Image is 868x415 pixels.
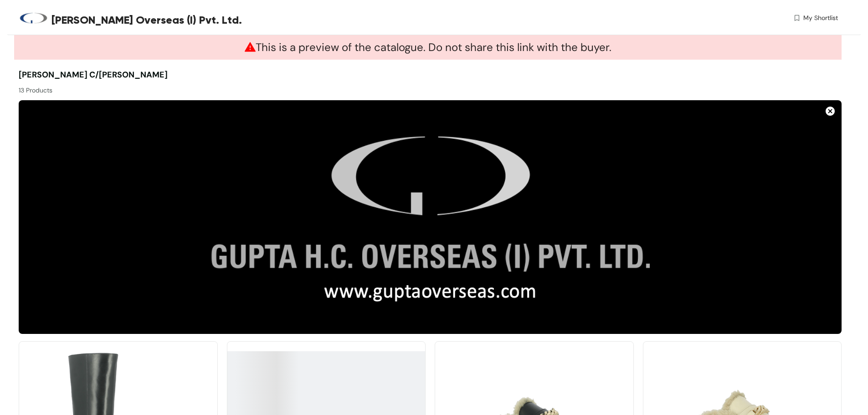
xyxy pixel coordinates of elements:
span: This is a preview of the catalogue. Do not share this link with the buyer. [245,40,611,54]
img: Buyer Portal [19,4,48,33]
span: [PERSON_NAME] C/[PERSON_NAME] [19,69,168,80]
span: [PERSON_NAME] Overseas (I) Pvt. Ltd. [51,12,242,28]
span: My Shortlist [803,13,838,23]
img: wishlist [793,13,801,23]
span: warning [245,41,256,52]
img: 144f8de6-302f-444c-bc5e-147820a2bdd8 [19,100,842,334]
img: Close [826,107,835,116]
div: 13 Products [19,81,430,95]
